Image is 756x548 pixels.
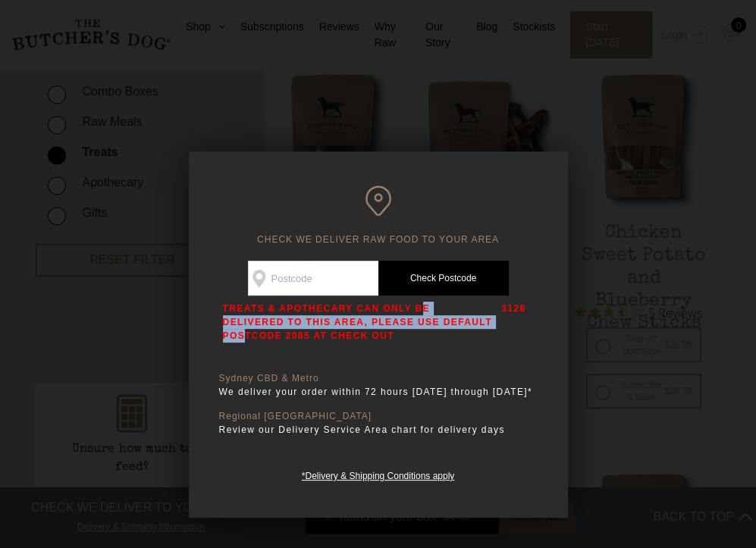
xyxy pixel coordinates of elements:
[302,467,454,481] a: *Delivery & Shipping Conditions apply
[219,422,538,437] p: Review our Delivery Service Area chart for delivery days
[248,261,378,296] input: Postcode
[378,261,509,296] a: Check Postcode
[501,302,525,343] p: 3128
[219,186,538,246] h6: CHECK WE DELIVER RAW FOOD TO YOUR AREA
[219,373,538,384] p: Sydney CBD & Metro
[219,384,538,399] p: We deliver your order within 72 hours [DATE] through [DATE]*
[219,411,538,422] p: Regional [GEOGRAPHIC_DATA]
[223,302,494,343] p: TREATS & APOTHECARY CAN ONLY BE DELIVERED TO THIS AREA, PLEASE USE DEFAULT POSTCODE 2085 AT CHECK...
